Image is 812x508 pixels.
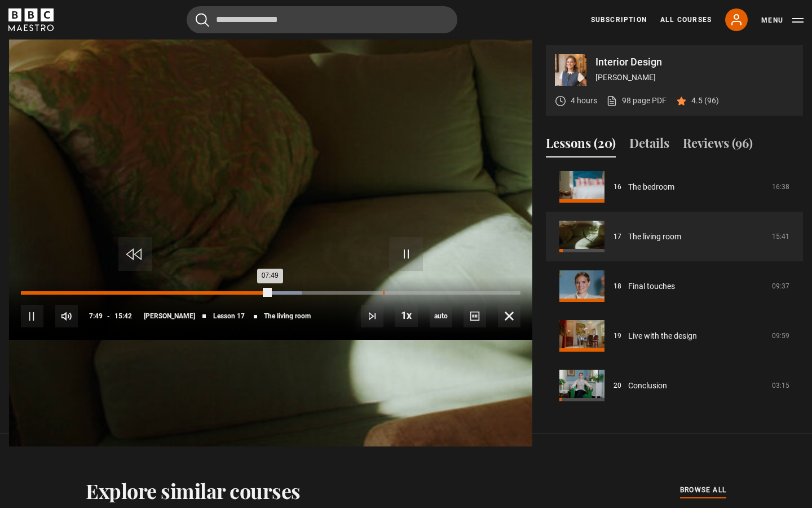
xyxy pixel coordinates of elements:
button: Details [629,134,669,157]
button: Playback Rate [395,304,418,327]
button: Mute [55,305,78,327]
a: Final touches [628,281,675,292]
span: [PERSON_NAME] [144,313,195,319]
span: 7:49 [89,306,103,326]
button: Toggle navigation [761,15,804,26]
span: auto [430,305,452,327]
span: The living room [264,313,311,319]
button: Pause [21,305,43,327]
a: Conclusion [628,380,667,392]
div: Progress Bar [21,291,520,295]
a: Live with the design [628,330,697,342]
button: Fullscreen [498,305,520,327]
span: 15:42 [114,306,132,326]
video-js: Video Player [9,45,532,340]
a: The living room [628,231,681,243]
a: Subscription [591,15,647,25]
span: - [107,312,110,320]
p: [PERSON_NAME] [595,72,794,84]
input: Search [187,6,457,33]
p: Interior Design [595,57,794,67]
p: 4 hours [571,95,597,107]
svg: BBC Maestro [8,8,54,31]
button: Reviews (96) [683,134,753,157]
span: browse all [680,484,726,496]
a: 98 page PDF [606,95,667,107]
p: 4.5 (96) [691,95,719,107]
button: Next Lesson [361,305,383,327]
h2: Explore similar courses [86,479,301,502]
a: browse all [680,484,726,497]
a: The bedroom [628,181,674,193]
a: All Courses [660,15,712,25]
div: Current quality: 1080p [430,305,452,327]
button: Submit the search query [196,13,209,27]
button: Lessons (20) [546,134,616,157]
button: Captions [464,305,486,327]
span: Lesson 17 [213,313,245,319]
